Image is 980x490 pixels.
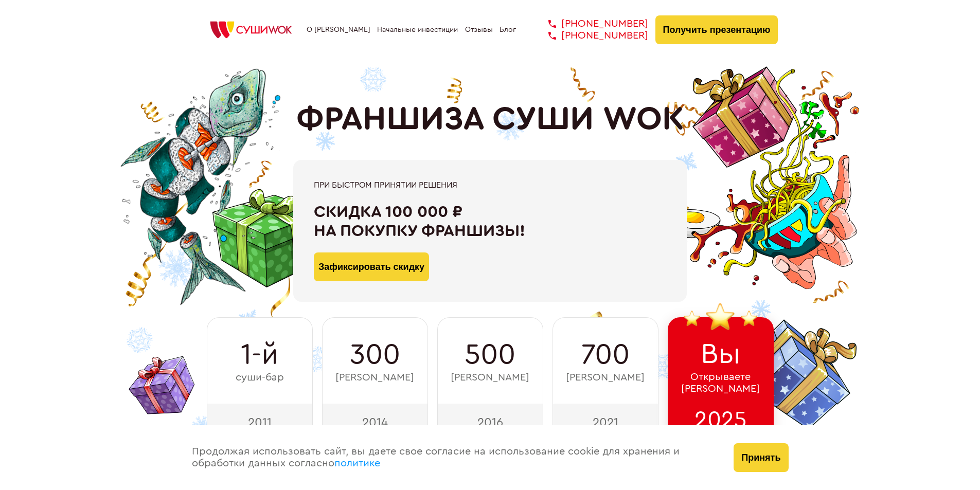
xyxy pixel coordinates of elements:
span: 1-й [241,338,278,371]
a: Блог [500,26,516,34]
div: Продолжая использовать сайт, вы даете свое согласие на использование cookie для хранения и обрабо... [182,425,724,490]
span: [PERSON_NAME] [566,372,645,384]
span: Открываете [PERSON_NAME] [681,371,760,395]
a: Начальные инвестиции [377,26,458,34]
span: 700 [581,338,630,371]
a: Отзывы [465,26,493,34]
a: [PHONE_NUMBER] [533,30,648,42]
div: 2016 [437,404,543,441]
a: [PHONE_NUMBER] [533,18,648,30]
div: 2025 [668,404,774,441]
button: Принять [734,443,788,472]
img: СУШИWOK [202,19,300,41]
span: 500 [465,338,515,371]
span: Вы [701,338,741,371]
div: 2011 [207,404,313,441]
span: [PERSON_NAME] [335,372,414,384]
div: При быстром принятии решения [314,180,666,190]
span: суши-бар [236,372,284,384]
span: [PERSON_NAME] [451,372,529,384]
div: 2014 [322,404,428,441]
a: политике [334,458,380,468]
h1: ФРАНШИЗА СУШИ WOK [296,100,684,138]
div: 2021 [553,404,658,441]
button: Получить презентацию [655,15,778,44]
span: 300 [350,338,400,371]
div: Скидка 100 000 ₽ на покупку франшизы! [314,203,666,241]
button: Зафиксировать скидку [314,252,429,281]
a: О [PERSON_NAME] [307,26,370,34]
